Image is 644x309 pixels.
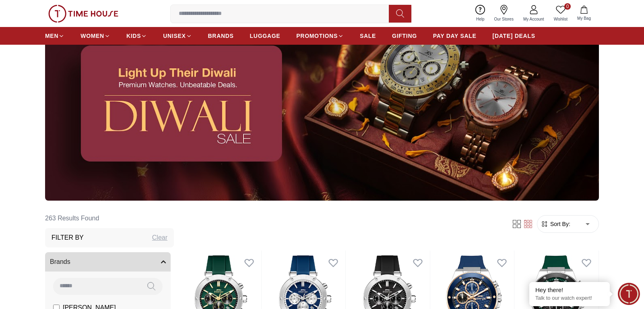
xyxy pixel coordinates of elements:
a: BRANDS [208,29,234,43]
button: Sort By: [541,220,570,228]
a: Help [471,3,489,24]
a: LUGGAGE [250,29,281,43]
a: PAY DAY SALE [433,29,477,43]
span: [DATE] DEALS [493,32,535,40]
a: WOMEN [80,29,110,43]
span: My Bag [574,15,594,21]
span: WOMEN [80,32,104,40]
span: My Account [520,16,547,22]
a: KIDS [126,29,147,43]
a: 0Wishlist [549,3,572,24]
span: Our Stores [491,16,517,22]
a: UNISEX [163,29,192,43]
span: Wishlist [551,16,571,22]
a: GIFTING [392,29,417,43]
button: My Bag [572,4,596,23]
button: Brands [45,252,171,272]
a: SALE [360,29,376,43]
a: Our Stores [489,3,518,24]
div: Clear [152,233,167,243]
span: KIDS [126,32,141,40]
img: ... [45,6,599,201]
span: BRANDS [208,32,234,40]
span: GIFTING [392,32,417,40]
span: SALE [360,32,376,40]
a: [DATE] DEALS [493,29,535,43]
span: Help [473,16,488,22]
img: ... [48,5,118,23]
a: PROMOTIONS [296,29,344,43]
span: Sort By: [549,220,570,228]
h6: 263 Results Found [45,209,174,228]
span: MEN [45,32,58,40]
span: 0 [564,3,571,10]
span: LUGGAGE [250,32,281,40]
span: PROMOTIONS [296,32,338,40]
div: Chat Widget [618,283,640,305]
div: Hey there! [535,286,604,294]
span: UNISEX [163,32,186,40]
span: PAY DAY SALE [433,32,477,40]
h3: Filter By [52,233,84,243]
span: Brands [50,257,70,267]
a: MEN [45,29,64,43]
p: Talk to our watch expert! [535,295,604,302]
